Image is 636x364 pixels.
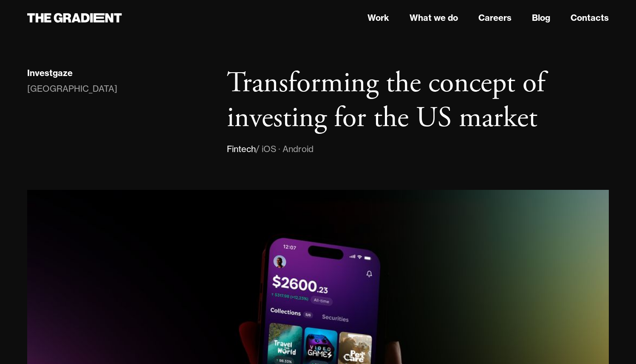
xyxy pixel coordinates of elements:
div: Fintech [227,142,256,156]
div: / iOS · Android [256,142,314,156]
a: Work [367,11,389,24]
div: [GEOGRAPHIC_DATA] [27,82,117,96]
a: What we do [410,11,458,24]
a: Blog [532,11,550,24]
a: Contacts [571,11,609,24]
a: Careers [478,11,512,24]
div: Investgaze [27,68,73,79]
h1: Transforming the concept of investing for the US market [227,66,609,135]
